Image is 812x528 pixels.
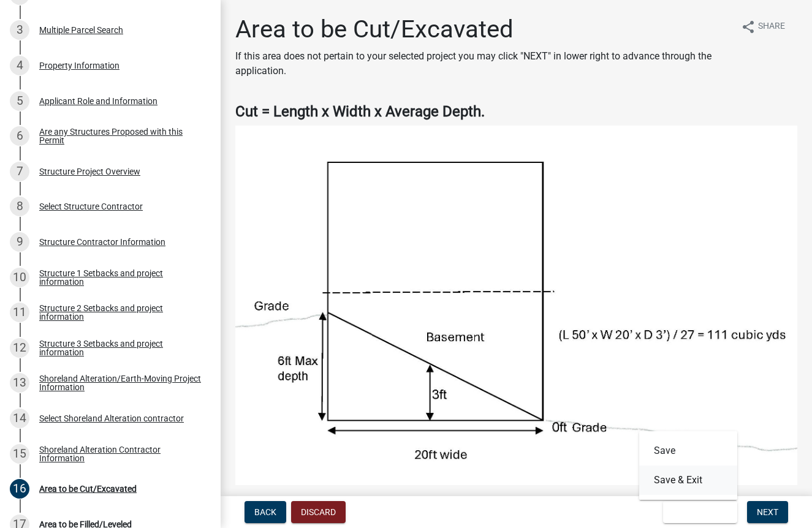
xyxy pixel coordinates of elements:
[235,103,485,120] strong: Cut = Length x Width x Average Depth.
[39,269,201,286] div: Structure 1 Setbacks and project information
[39,374,201,391] div: Shoreland Alteration/Earth-Moving Project Information
[10,338,29,358] div: 12
[10,303,29,322] div: 11
[10,268,29,287] div: 10
[731,15,795,39] button: shareShare
[39,485,137,493] div: Area to be Cut/Excavated
[10,409,29,428] div: 14
[235,15,731,44] h1: Area to be Cut/Excavated
[39,61,120,70] div: Property Information
[39,127,201,145] div: Are any Structures Proposed with this Permit
[758,20,785,34] span: Share
[639,466,737,495] button: Save & Exit
[254,507,276,517] span: Back
[757,507,778,517] span: Next
[10,126,29,146] div: 6
[10,444,29,464] div: 15
[39,238,165,246] div: Structure Contractor Information
[639,436,737,466] button: Save
[39,445,201,462] div: Shoreland Alteration Contractor Information
[639,431,737,500] div: Save & Exit
[235,126,797,485] img: Cut_diagram_a85268f2-cdcb-4e0d-b9c5-e68110af4071.jpg
[10,373,29,393] div: 13
[10,479,29,499] div: 16
[10,20,29,40] div: 3
[245,501,286,523] button: Back
[10,162,29,181] div: 7
[39,167,140,176] div: Structure Project Overview
[10,232,29,252] div: 9
[39,414,184,423] div: Select Shoreland Alteration contractor
[39,304,201,321] div: Structure 2 Setbacks and project information
[673,507,720,517] span: Save & Exit
[39,26,123,34] div: Multiple Parcel Search
[10,56,29,75] div: 4
[39,339,201,356] div: Structure 3 Setbacks and project information
[291,501,346,523] button: Discard
[235,49,731,78] p: If this area does not pertain to your selected project you may click "NEXT" in lower right to adv...
[10,91,29,111] div: 5
[663,501,737,523] button: Save & Exit
[10,197,29,216] div: 8
[39,97,157,105] div: Applicant Role and Information
[741,20,756,34] i: share
[39,202,143,211] div: Select Structure Contractor
[747,501,788,523] button: Next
